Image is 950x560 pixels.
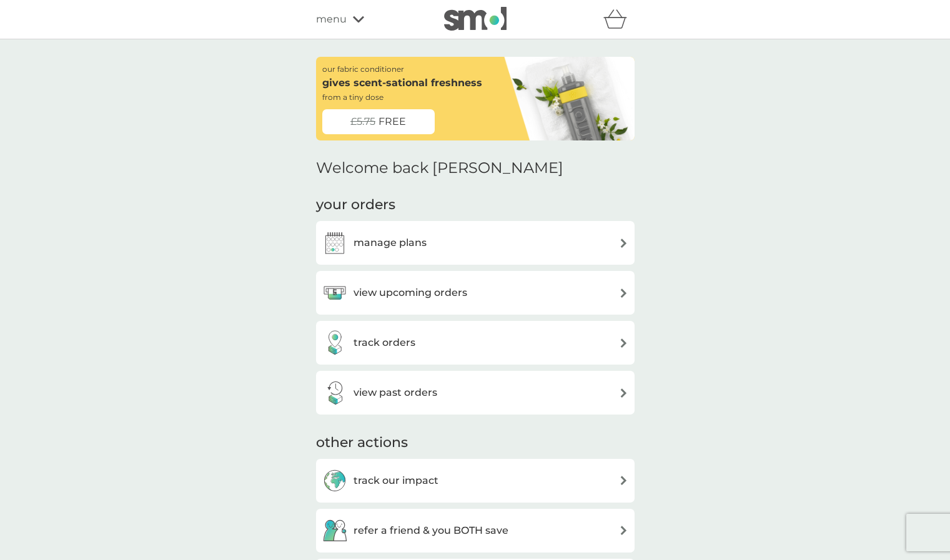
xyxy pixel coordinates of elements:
h3: view past orders [354,385,437,401]
img: arrow right [619,338,628,348]
img: arrow right [619,288,628,298]
span: menu [316,11,347,27]
p: our fabric conditioner [322,63,404,75]
img: arrow right [619,388,628,398]
div: basket [603,7,635,32]
p: gives scent-sational freshness [322,75,482,91]
img: smol [444,7,507,31]
h3: view upcoming orders [354,285,467,301]
img: arrow right [619,526,628,535]
img: arrow right [619,476,628,485]
p: from a tiny dose [322,91,383,103]
span: FREE [379,114,406,130]
h3: your orders [316,195,395,215]
img: arrow right [619,238,628,248]
h3: refer a friend & you BOTH save [354,523,508,539]
h3: track orders [354,335,415,351]
h2: Welcome back [PERSON_NAME] [316,159,563,177]
h3: other actions [316,433,408,453]
h3: manage plans [354,235,427,251]
h3: track our impact [354,473,438,489]
span: £5.75 [350,114,375,130]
